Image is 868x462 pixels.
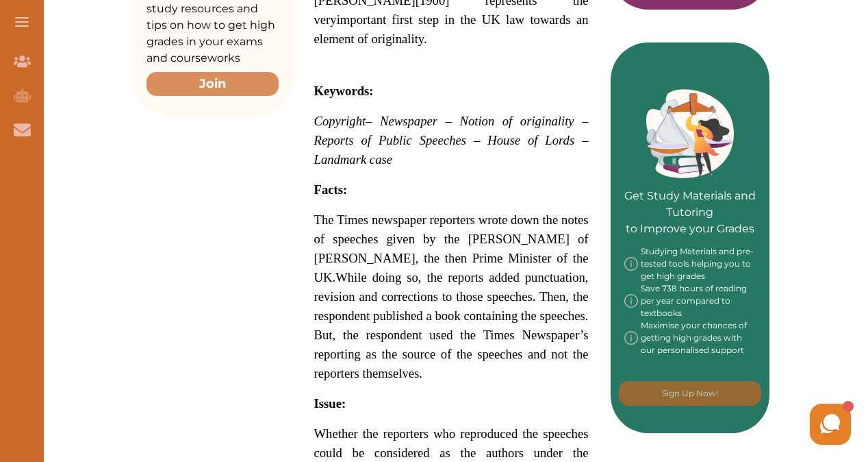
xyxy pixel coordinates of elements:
span: The Times newspaper reporters wrote down the notes of speeches given by the [PERSON_NAME] of [PER... [314,212,589,284]
button: Join [146,72,279,96]
span: important first step in the UK law towards an element of originality. [314,12,589,46]
div: Studying Materials and pre-tested tools helping you to get high grades [624,245,756,282]
strong: Keywords: [314,84,374,98]
iframe: HelpCrunch [539,400,854,448]
p: Sign Up Now! [662,387,718,400]
div: Maximise your chances of getting high grades with our personalised support [624,319,756,356]
span: – Newspaper – Notion of originality – Reports of Public Speeches – House of Lords – Landmark case [314,114,589,167]
div: Save 738 hours of reading per year compared to textbooks [624,282,756,319]
strong: Issue: [314,396,346,411]
strong: Facts: [314,182,348,197]
img: info-img [624,245,638,282]
img: Green card image [646,89,734,178]
span: Copyright [314,114,366,128]
p: Get Study Materials and Tutoring to Improve your Grades [624,149,756,237]
button: [object Object] [619,381,761,406]
img: info-img [624,319,638,356]
img: info-img [624,282,638,319]
span: While doing so, the reports added punctuation, revision and corrections to those speeches. Then, ... [314,270,589,380]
